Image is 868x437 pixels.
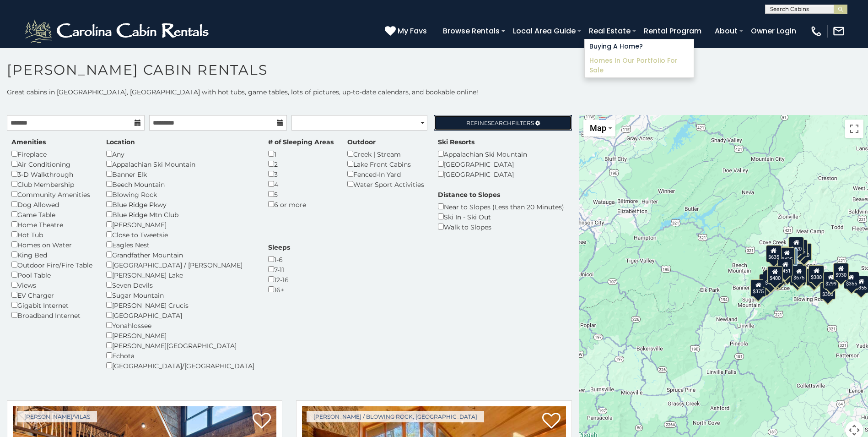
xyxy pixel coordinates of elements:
[434,115,571,131] a: RefineSearchFilters
[347,169,424,179] div: Fenced-In Yard
[466,120,534,126] span: Refine Filters
[766,245,782,262] div: $635
[106,260,254,270] div: [GEOGRAPHIC_DATA] / [PERSON_NAME]
[17,411,97,422] a: [PERSON_NAME]/Vilas
[11,280,92,290] div: Views
[790,263,806,281] div: $395
[347,149,424,159] div: Creek | Stream
[585,39,694,54] a: Buying A Home?
[347,137,376,147] label: Outdoor
[583,120,615,137] button: Change map style
[11,189,92,199] div: Community Amenities
[438,222,564,232] div: Walk to Slopes
[106,240,254,250] div: Eagles Nest
[11,199,92,209] div: Dog Allowed
[385,25,429,37] a: My Favs
[438,190,500,199] label: Distance to Slopes
[710,23,742,39] a: About
[11,250,92,260] div: King Bed
[508,23,580,39] a: Local Area Guide
[11,137,46,147] label: Amenities
[833,263,849,280] div: $930
[11,300,92,310] div: Gigabit Internet
[584,23,635,39] a: Real Estate
[788,237,804,254] div: $320
[106,189,254,199] div: Blowing Rock
[347,159,424,169] div: Lake Front Cabins
[106,350,254,361] div: Echota
[438,212,564,222] div: Ski In - Ski Out
[268,243,290,252] label: Sleeps
[438,149,527,159] div: Appalachian Ski Mountain
[777,259,793,276] div: $451
[488,120,512,126] span: Search
[106,179,254,189] div: Beech Mountain
[11,219,92,229] div: Home Theatre
[438,23,504,39] a: Browse Rentals
[11,260,92,270] div: Outdoor Fire/Fire Table
[844,272,859,289] div: $355
[106,199,254,209] div: Blue Ridge Pkwy
[106,310,254,320] div: [GEOGRAPHIC_DATA]
[106,340,254,350] div: [PERSON_NAME][GEOGRAPHIC_DATA]
[11,229,92,240] div: Hot Tub
[268,264,290,274] div: 7-11
[106,270,254,280] div: [PERSON_NAME] Lake
[106,250,254,260] div: Grandfather Mountain
[106,229,254,240] div: Close to Tweetsie
[639,23,706,39] a: Rental Program
[268,274,290,284] div: 12-16
[11,179,92,189] div: Club Membership
[779,247,795,265] div: $425
[832,25,845,38] img: mail-regular-white.png
[268,159,334,169] div: 2
[268,254,290,264] div: 1-6
[268,169,334,179] div: 3
[106,137,135,147] label: Location
[268,149,334,159] div: 1
[106,159,254,169] div: Appalachian Ski Mountain
[106,209,254,219] div: Blue Ridge Mtn Club
[106,169,254,179] div: Banner Elk
[11,169,92,179] div: 3-D Walkthrough
[438,137,474,147] label: Ski Resorts
[23,17,213,45] img: White-1-2.png
[823,272,838,289] div: $299
[779,246,795,264] div: $565
[11,209,92,219] div: Game Table
[268,199,334,209] div: 6 or more
[11,290,92,300] div: EV Charger
[307,411,484,422] a: [PERSON_NAME] / Blowing Rock, [GEOGRAPHIC_DATA]
[106,330,254,340] div: [PERSON_NAME]
[845,120,863,138] button: Toggle fullscreen view
[746,23,801,39] a: Owner Login
[106,290,254,300] div: Sugar Mountain
[810,25,823,38] img: phone-regular-white.png
[438,202,564,212] div: Near to Slopes (Less than 20 Minutes)
[11,240,92,250] div: Homes on Water
[347,179,424,189] div: Water Sport Activities
[268,189,334,199] div: 5
[106,320,254,330] div: Yonahlossee
[268,284,290,295] div: 16+
[820,282,836,300] div: $350
[791,266,807,283] div: $675
[438,169,527,179] div: [GEOGRAPHIC_DATA]
[773,256,788,273] div: $410
[763,271,778,288] div: $400
[106,149,254,159] div: Any
[106,300,254,310] div: [PERSON_NAME] Crucis
[398,25,427,37] span: My Favs
[590,123,606,133] span: Map
[106,219,254,229] div: [PERSON_NAME]
[767,266,783,284] div: $400
[789,268,805,286] div: $315
[106,361,254,371] div: [GEOGRAPHIC_DATA]/[GEOGRAPHIC_DATA]
[268,137,334,147] label: # of Sleeping Areas
[106,280,254,290] div: Seven Devils
[11,270,92,280] div: Pool Table
[585,54,694,77] a: Homes in Our Portfolio For Sale
[750,279,766,297] div: $375
[11,149,92,159] div: Fireplace
[11,310,92,320] div: Broadband Internet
